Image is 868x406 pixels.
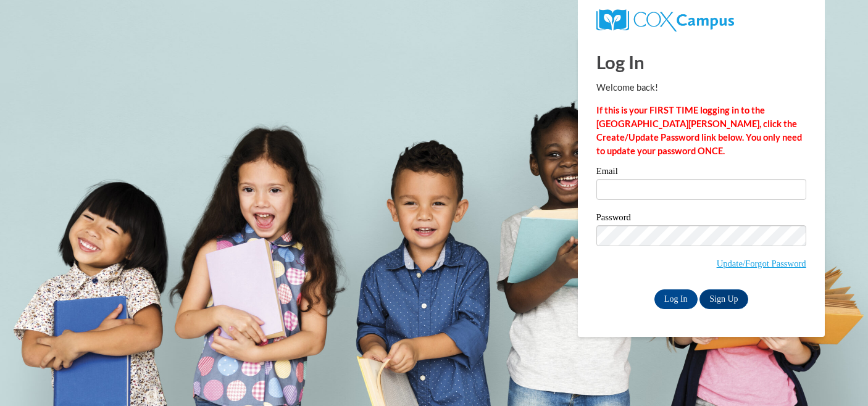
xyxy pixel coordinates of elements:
input: Log In [654,289,698,309]
a: COX Campus [596,14,734,25]
a: Update/Forgot Password [717,259,806,268]
h1: Log In [596,49,806,75]
label: Email [596,167,806,179]
a: Sign Up [699,289,748,309]
label: Password [596,213,806,225]
strong: If this is your FIRST TIME logging in to the [GEOGRAPHIC_DATA][PERSON_NAME], click the Create/Upd... [596,105,802,156]
img: COX Campus [596,9,734,31]
p: Welcome back! [596,81,806,94]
